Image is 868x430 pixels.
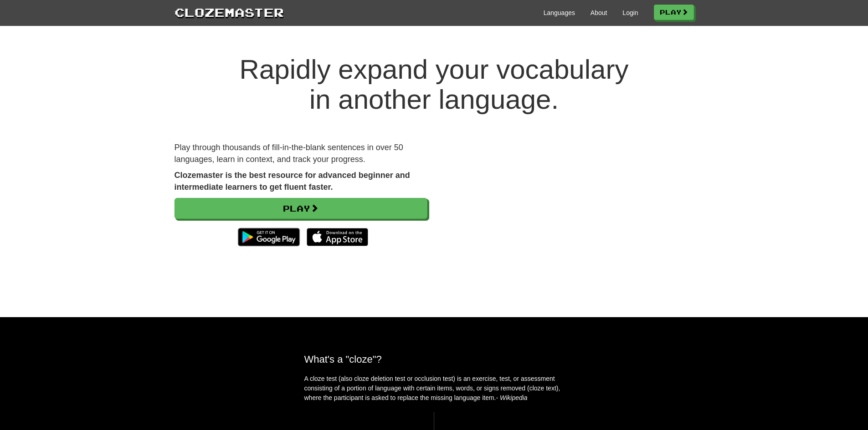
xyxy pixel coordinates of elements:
[544,8,575,17] a: Languages
[496,394,528,401] em: - Wikipedia
[175,4,284,20] a: Clozemaster
[304,354,564,365] h2: What's a "cloze"?
[622,8,638,17] a: Login
[304,374,564,403] p: A cloze test (also cloze deletion test or occlusion test) is an exercise, test, or assessment con...
[654,5,694,20] a: Play
[233,223,304,251] img: Get it on Google Play
[175,171,410,192] strong: Clozemaster is the best resource for advanced beginner and intermediate learners to get fluent fa...
[591,8,607,17] a: About
[175,198,427,219] a: Play
[175,142,427,165] p: Play through thousands of fill-in-the-blank sentences in over 50 languages, learn in context, and...
[307,228,368,246] img: Download_on_the_App_Store_Badge_US-UK_135x40-25178aeef6eb6b83b96f5f2d004eda3bffbb37122de64afbaef7...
